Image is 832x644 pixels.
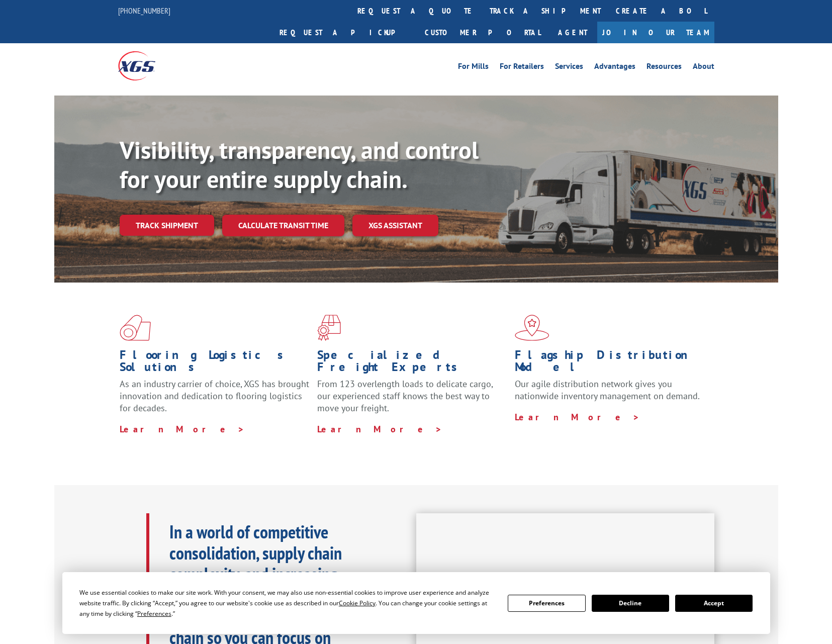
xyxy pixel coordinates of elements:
a: Agent [548,22,597,43]
a: Resources [646,62,682,73]
button: Accept [675,595,753,612]
a: Learn More > [120,423,245,435]
a: Join Our Team [597,22,714,43]
a: XGS ASSISTANT [352,215,438,236]
a: Track shipment [120,215,214,236]
span: As an industry carrier of choice, XGS has brought innovation and dedication to flooring logistics... [120,378,309,414]
h1: Flagship Distribution Model [515,349,705,378]
a: Services [555,62,583,73]
b: Visibility, transparency, and control for your entire supply chain. [120,134,479,195]
div: We use essential cookies to make our site work. With your consent, we may also use non-essential ... [79,587,496,619]
a: For Mills [458,62,489,73]
p: From 123 overlength loads to delicate cargo, our experienced staff knows the best way to move you... [317,378,507,423]
img: xgs-icon-focused-on-flooring-red [317,315,341,341]
div: Cookie Consent Prompt [62,572,770,634]
a: Advantages [594,62,635,73]
a: Learn More > [515,411,640,423]
a: Calculate transit time [222,215,344,236]
img: xgs-icon-flagship-distribution-model-red [515,315,549,341]
a: [PHONE_NUMBER] [118,6,170,16]
a: For Retailers [500,62,544,73]
a: Request a pickup [272,22,417,43]
h1: Specialized Freight Experts [317,349,507,378]
span: Our agile distribution network gives you nationwide inventory management on demand. [515,378,700,402]
span: Cookie Policy [339,599,376,607]
span: Preferences [137,609,171,618]
a: About [693,62,714,73]
button: Decline [592,595,669,612]
a: Learn More > [317,423,442,435]
h1: Flooring Logistics Solutions [120,349,310,378]
img: xgs-icon-total-supply-chain-intelligence-red [120,315,151,341]
button: Preferences [508,595,585,612]
a: Customer Portal [417,22,548,43]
